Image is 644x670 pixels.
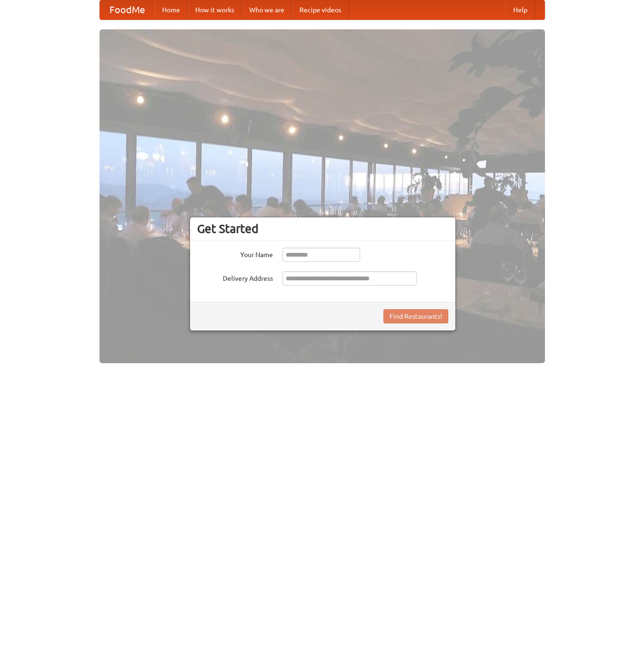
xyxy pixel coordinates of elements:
[100,0,154,19] a: FoodMe
[506,0,535,19] a: Help
[154,0,188,19] a: Home
[383,309,448,323] button: Find Restaurants!
[197,222,448,236] h3: Get Started
[197,248,273,259] label: Your Name
[242,0,292,19] a: Who we are
[292,0,349,19] a: Recipe videos
[188,0,242,19] a: How it works
[197,271,273,283] label: Delivery Address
